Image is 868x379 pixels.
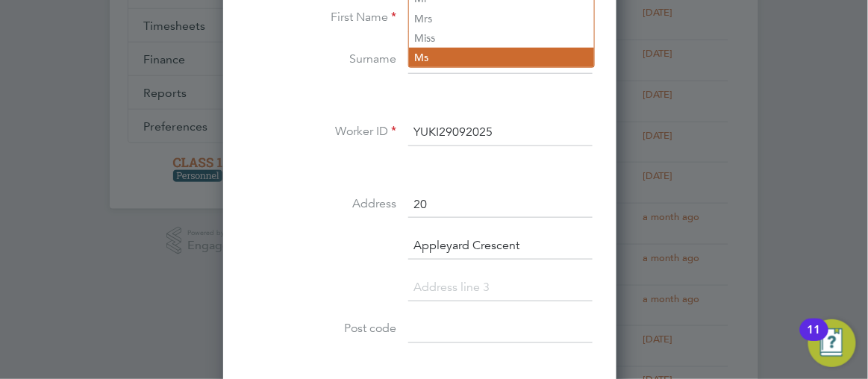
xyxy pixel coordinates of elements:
input: Address line 3 [408,275,593,301]
li: Mrs [409,9,594,28]
label: First Name [247,10,396,25]
label: Address [247,196,396,212]
div: 11 [808,330,821,349]
input: Address line 1 [408,192,593,219]
input: Address line 2 [408,233,593,260]
li: Ms [409,48,594,67]
label: Worker ID [247,124,396,140]
label: Surname [247,51,396,67]
button: Open Resource Center, 11 new notifications [808,319,856,367]
label: Post code [247,321,396,336]
li: Miss [409,28,594,48]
